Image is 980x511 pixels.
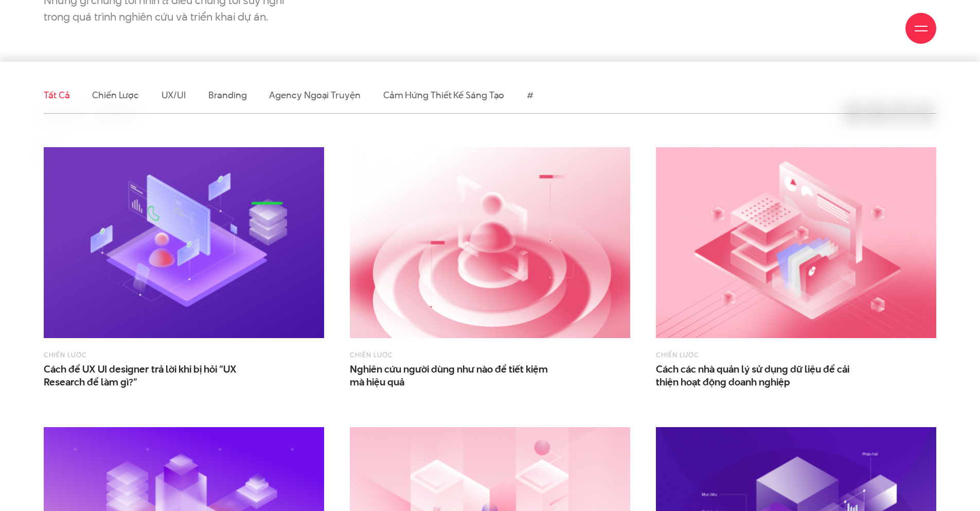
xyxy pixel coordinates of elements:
a: Branding [208,89,246,101]
a: # [527,89,533,101]
span: Research để làm gì?” [44,376,137,389]
a: Cách để UX UI designer trả lời khi bị hỏi “UXResearch để làm gì?” [44,363,250,389]
span: thiện hoạt động doanh nghiệp [656,376,790,389]
span: Nghiên cứu người dùng như nào để tiết kiệm [350,363,556,389]
span: Cách các nhà quản lý sử dụng dữ liệu để cải [656,363,862,389]
a: Chiến lược [92,89,138,101]
a: Chiến lược [656,350,699,359]
a: Chiến lược [350,350,393,359]
a: UX/UI [162,89,186,101]
img: Cách các nhà quản lý sử dụng dữ liệu để cải thiện hoạt động doanh nghiệp [656,147,936,338]
span: mà hiệu quả [350,376,404,389]
a: Chiến lược [44,350,87,359]
a: Agency ngoại truyện [269,89,360,101]
a: Tất cả [44,89,69,101]
img: Cách trả lời khi bị hỏi “UX Research để làm gì?” [44,147,324,338]
a: Cảm hứng thiết kế sáng tạo [383,89,505,101]
img: Nghiên cứu người dùng như nào để tiết kiệm mà hiệu quả [350,147,630,338]
a: Cách các nhà quản lý sử dụng dữ liệu để cảithiện hoạt động doanh nghiệp [656,363,862,389]
span: Cách để UX UI designer trả lời khi bị hỏi “UX [44,363,250,389]
a: Nghiên cứu người dùng như nào để tiết kiệmmà hiệu quả [350,363,556,389]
